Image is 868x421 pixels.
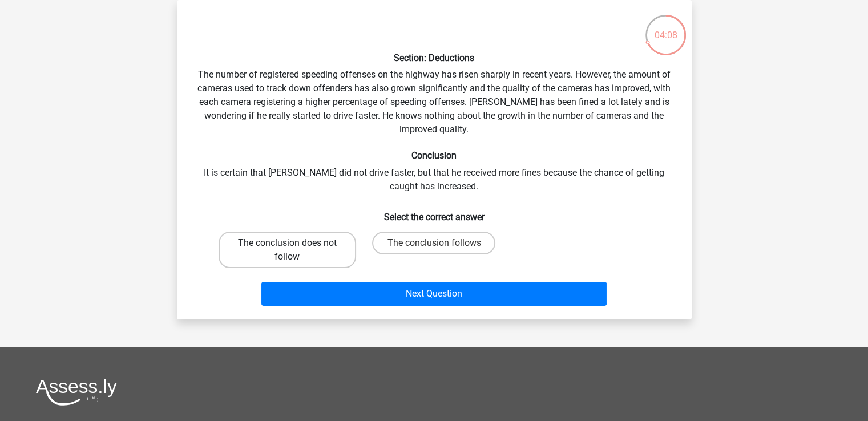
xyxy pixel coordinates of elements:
[181,9,687,310] div: The number of registered speeding offenses on the highway has risen sharply in recent years. Howe...
[36,379,117,406] img: Assessly logo
[644,14,687,42] div: 04:08
[219,232,356,268] label: The conclusion does not follow
[195,203,673,222] h6: Select the correct answer
[195,150,673,161] h6: Conclusion
[261,282,607,306] button: Next Question
[195,52,673,63] h6: Section: Deductions
[372,232,495,254] label: The conclusion follows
